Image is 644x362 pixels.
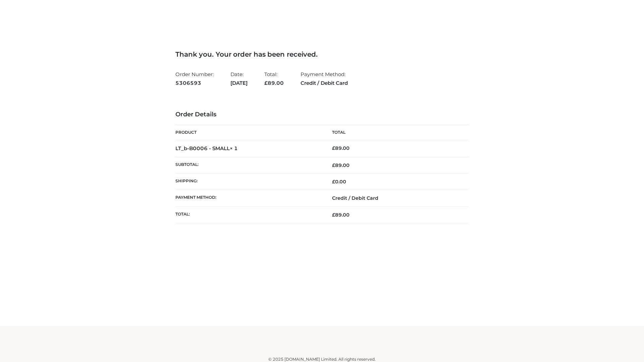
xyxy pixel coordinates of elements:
th: Subtotal: [175,157,322,173]
li: Order Number: [175,68,214,89]
th: Total [322,125,469,140]
th: Product [175,125,322,140]
li: Total: [264,68,284,89]
bdi: 89.00 [332,145,350,151]
strong: 5306593 [175,79,214,87]
span: 89.00 [332,162,350,168]
td: Credit / Debit Card [322,190,469,206]
strong: Credit / Debit Card [301,79,348,87]
th: Payment method: [175,190,322,206]
strong: [DATE] [230,79,248,87]
h3: Thank you. Your order has been received. [175,50,469,58]
strong: LT_b-B0006 - SMALL [175,145,238,152]
li: Date: [230,68,248,89]
span: £ [332,179,335,185]
span: £ [332,212,335,218]
span: £ [332,145,335,151]
span: £ [264,80,268,86]
li: Payment Method: [301,68,348,89]
span: £ [332,162,335,168]
th: Total: [175,206,322,223]
span: 89.00 [332,212,350,218]
span: 89.00 [264,80,284,86]
strong: × 1 [230,145,238,152]
h3: Order Details [175,111,469,118]
bdi: 0.00 [332,179,346,185]
th: Shipping: [175,174,322,190]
